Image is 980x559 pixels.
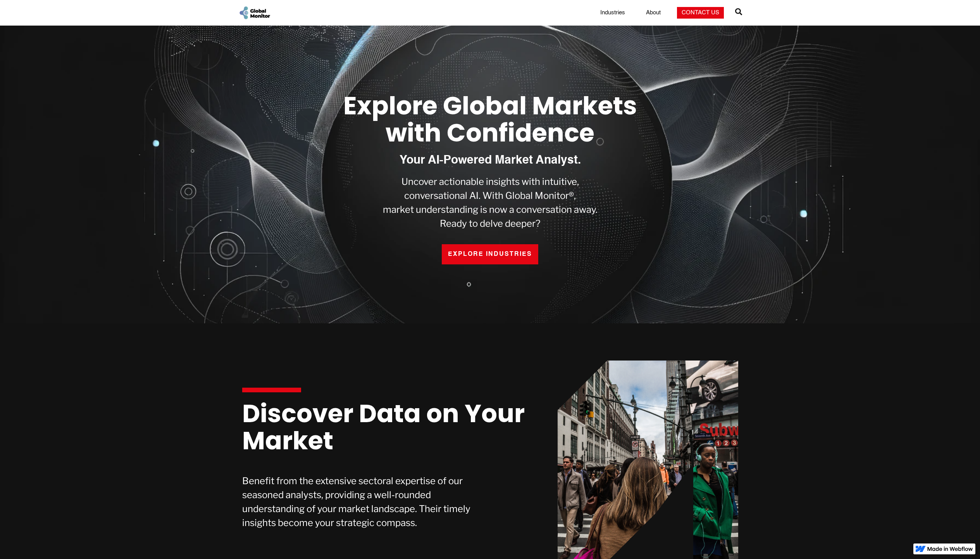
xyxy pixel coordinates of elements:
[242,474,495,530] p: Benefit from the extensive sectoral expertise of our seasoned analysts, providing a well-rounded ...
[735,5,742,21] a: 
[383,175,598,231] p: Uncover actionable insights with intuitive, conversational AI. With Global Monitor®, market under...
[596,9,630,17] a: Industries
[317,92,664,147] h1: Explore Global Markets with Confidence
[442,244,538,264] a: EXPLORE INDUSTRIES
[927,547,973,551] img: Made in Webflow
[238,5,271,20] a: home
[735,6,742,17] span: 
[242,400,558,455] h1: Discover Data on Your Market
[641,9,665,17] a: About
[400,154,581,167] h1: Your AI-Powered Market Analyst.
[677,7,724,19] a: Contact Us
